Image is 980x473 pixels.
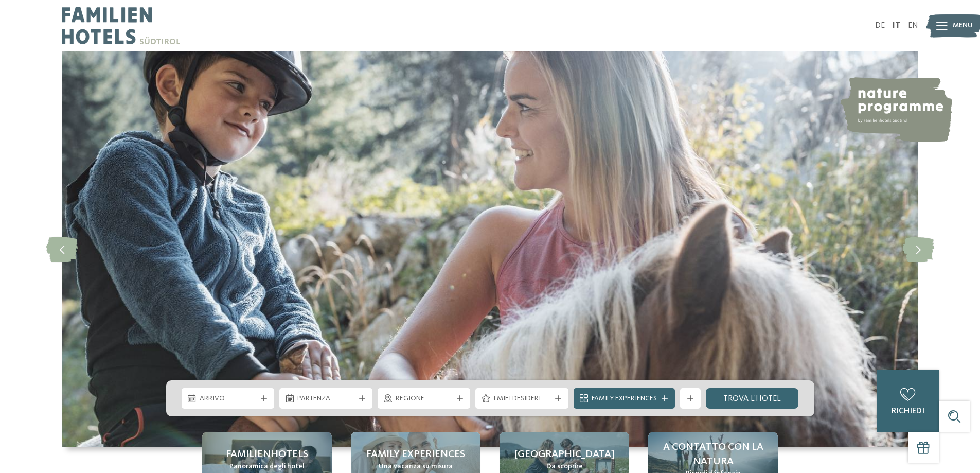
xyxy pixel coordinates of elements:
span: Family experiences [366,447,465,462]
a: EN [908,22,918,30]
a: DE [875,22,885,30]
span: Panoramica degli hotel [229,462,305,472]
span: richiedi [892,407,924,415]
a: IT [893,22,900,30]
span: A contatto con la natura [658,440,768,469]
span: I miei desideri [493,394,550,404]
span: Family Experiences [592,394,657,404]
span: Regione [396,394,453,404]
img: nature programme by Familienhotels Südtirol [839,77,952,142]
span: Partenza [297,394,354,404]
span: Arrivo [200,394,257,404]
span: [GEOGRAPHIC_DATA] [514,447,615,462]
span: Menu [953,21,973,31]
a: trova l’hotel [706,388,799,409]
span: Una vacanza su misura [379,462,453,472]
img: Family hotel Alto Adige: the happy family places! [62,51,918,447]
span: Familienhotels [226,447,308,462]
a: richiedi [877,370,939,432]
span: Da scoprire [546,462,583,472]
